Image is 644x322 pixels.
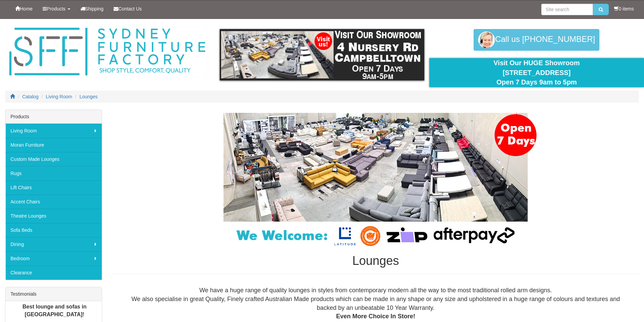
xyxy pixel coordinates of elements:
span: Shipping [85,6,104,11]
a: Sofa Beds [5,223,102,237]
a: Lift Chairs [5,180,102,195]
a: Living Room [46,94,72,99]
a: Bedroom [5,251,102,266]
input: Site search [541,4,593,15]
img: Lounges [207,113,545,247]
a: Catalog [22,94,39,99]
span: Products [47,6,65,11]
a: Rugs [5,166,102,180]
b: Even More Choice In Store! [336,313,415,320]
a: Dining [5,237,102,251]
img: showroom.gif [220,29,424,80]
a: Custom Made Lounges [5,152,102,166]
div: Products [5,110,102,124]
a: Accent Chairs [5,195,102,209]
span: Home [20,6,32,11]
a: Products [38,0,75,17]
b: Best lounge and sofas in [GEOGRAPHIC_DATA]! [23,304,87,317]
a: Clearance [5,266,102,280]
div: Visit Our HUGE Showroom [STREET_ADDRESS] Open 7 Days 9am to 5pm [434,58,639,87]
li: 0 items [614,5,634,12]
a: Contact Us [109,0,147,17]
a: Moran Furniture [5,138,102,152]
a: Living Room [5,124,102,138]
a: Shipping [75,0,109,17]
a: Home [10,0,38,17]
a: Theatre Lounges [5,209,102,223]
span: Contact Us [118,6,142,11]
h1: Lounges [112,254,639,268]
a: Lounges [79,94,98,99]
div: Testimonials [5,287,102,301]
img: Sydney Furniture Factory [6,26,209,78]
